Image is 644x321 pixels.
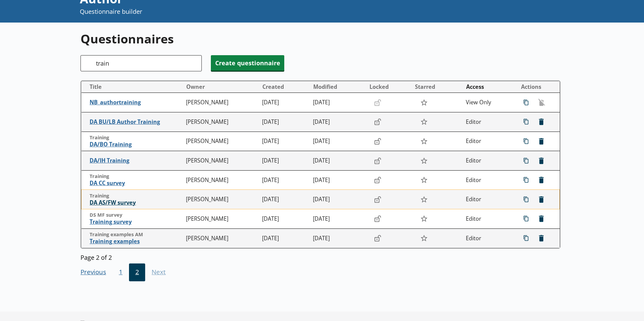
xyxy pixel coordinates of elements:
[417,212,431,225] button: Star
[514,81,560,93] th: Actions
[310,132,366,151] td: [DATE]
[310,112,366,132] td: [DATE]
[310,209,366,229] td: [DATE]
[310,190,366,209] td: [DATE]
[417,96,431,109] button: Star
[183,151,260,171] td: [PERSON_NAME]
[80,252,560,261] div: Page 2 of 2
[84,81,183,92] button: Title
[90,218,183,225] span: Training survey
[80,55,202,71] input: Search questionnaire titles
[463,93,514,112] td: View Only
[371,155,384,167] button: Lock
[259,112,310,132] td: [DATE]
[90,231,183,238] span: Training examples AM
[80,31,560,47] h1: Questionnaires
[90,180,183,187] span: DA CC survey
[259,151,310,171] td: [DATE]
[183,93,260,112] td: [PERSON_NAME]
[90,141,183,148] span: DA/BO Training
[310,151,366,171] td: [DATE]
[90,135,183,141] span: Training
[259,228,310,248] td: [DATE]
[80,263,112,282] button: Previous
[310,170,366,190] td: [DATE]
[259,170,310,190] td: [DATE]
[371,213,384,224] button: Lock
[211,55,284,71] button: Create questionnaire
[90,199,183,206] span: DA AS/FW survey
[90,173,183,180] span: Training
[417,174,431,186] button: Star
[412,81,462,92] button: Starred
[463,151,514,171] td: Editor
[463,112,514,132] td: Editor
[259,209,310,229] td: [DATE]
[371,116,384,128] button: Lock
[463,228,514,248] td: Editor
[417,115,431,128] button: Star
[90,99,183,106] span: NB_authortraining
[259,93,310,112] td: [DATE]
[183,209,260,229] td: [PERSON_NAME]
[183,132,260,151] td: [PERSON_NAME]
[259,132,310,151] td: [DATE]
[90,238,183,245] span: Training examples
[259,190,310,209] td: [DATE]
[463,209,514,229] td: Editor
[310,228,366,248] td: [DATE]
[112,263,129,282] button: 1
[371,174,384,186] button: Lock
[417,193,431,206] button: Star
[183,228,260,248] td: [PERSON_NAME]
[417,154,431,167] button: Star
[184,81,259,92] button: Owner
[90,193,183,199] span: Training
[311,81,366,92] button: Modified
[371,136,384,147] button: Lock
[90,157,183,164] span: DA/IH Training
[129,263,146,282] button: 2
[80,7,433,16] p: Questionnaire builder
[417,232,431,245] button: Star
[371,194,384,205] button: Lock
[183,190,260,209] td: [PERSON_NAME]
[183,112,260,132] td: [PERSON_NAME]
[183,170,260,190] td: [PERSON_NAME]
[417,135,431,148] button: Star
[260,81,310,92] button: Created
[463,81,513,92] button: Access
[463,190,514,209] td: Editor
[90,212,183,218] span: DS MF survey
[90,118,183,126] span: DA BU/LB Author Training
[366,81,412,92] button: Locked
[463,132,514,151] td: Editor
[463,170,514,190] td: Editor
[310,93,366,112] td: [DATE]
[371,233,384,244] button: Lock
